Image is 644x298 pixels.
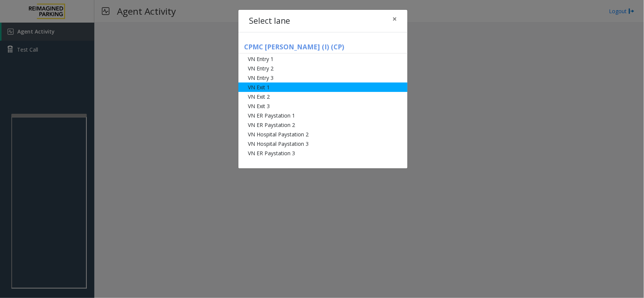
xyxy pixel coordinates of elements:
[249,15,290,27] h4: Select lane
[238,101,407,111] li: VN Exit 3
[238,111,407,120] li: VN ER Paystation 1
[238,139,407,148] li: VN Hospital Paystation 3
[238,73,407,83] li: VN Entry 3
[238,130,407,139] li: VN Hospital Paystation 2
[238,43,407,53] h5: CPMC [PERSON_NAME] (I) (CP)
[238,83,407,92] li: VN Exit 1
[238,120,407,130] li: VN ER Paystation 2
[238,64,407,73] li: VN Entry 2
[387,10,402,28] button: Close
[238,54,407,64] li: VN Entry 1
[238,92,407,101] li: VN Exit 2
[238,148,407,158] li: VN ER Paystation 3
[392,14,397,24] span: ×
